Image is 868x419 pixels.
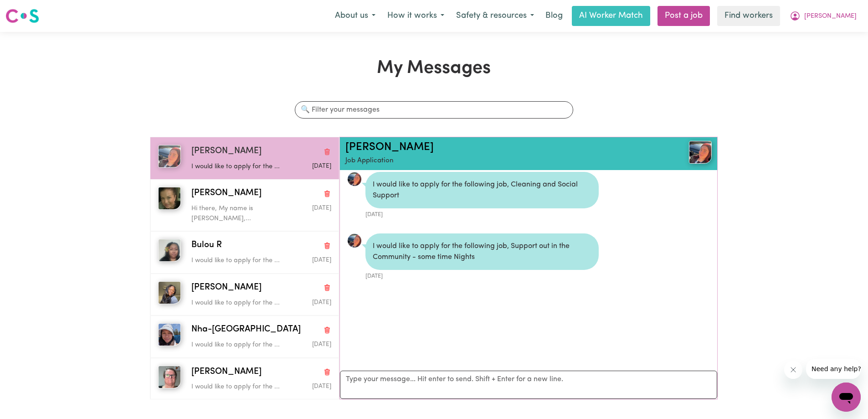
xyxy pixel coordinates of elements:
button: Safety & resources [450,6,540,26]
button: How it works [381,6,450,26]
span: [PERSON_NAME] [804,11,857,21]
span: Message sent on August 6, 2025 [312,341,331,347]
a: Blog [540,6,568,26]
p: Job Application [345,156,651,166]
img: B8FFE3BDD120903ABF5B5ADC5593360C_avatar_blob [347,233,362,248]
img: Chantal T [158,281,181,304]
a: [PERSON_NAME] [345,142,434,153]
a: View Taylor-Rose K's profile [347,233,362,248]
a: Post a job [657,6,710,26]
button: Delete conversation [323,282,331,294]
button: Bulou RBulou RDelete conversationI would like to apply for the ...Message sent on August 2, 2025 [150,231,339,273]
button: Sharlene M[PERSON_NAME]Delete conversationI would like to apply for the ...Message sent on July 1... [150,358,339,400]
div: [DATE] [365,208,599,219]
img: Bulou R [158,239,181,262]
a: Find workers [717,6,780,26]
span: [PERSON_NAME] [191,187,262,200]
button: Chantal T[PERSON_NAME]Delete conversationI would like to apply for the ...Message sent on August ... [150,274,339,316]
h1: My Messages [150,57,718,79]
button: Delete conversation [323,366,331,378]
a: View Taylor-Rose K's profile [347,172,362,186]
p: I would like to apply for the ... [191,162,284,172]
span: Message sent on August 4, 2025 [312,205,331,211]
button: Delete conversation [323,188,331,200]
span: [PERSON_NAME] [191,366,262,379]
button: My Account [784,6,863,26]
span: Bulou R [191,239,222,252]
span: Message sent on August 2, 2025 [312,257,331,263]
img: Taylor-Rose K [158,145,181,168]
img: Natasha B [158,187,181,210]
img: Sharlene M [158,366,181,388]
img: B8FFE3BDD120903ABF5B5ADC5593360C_avatar_blob [347,172,362,186]
div: [DATE] [365,270,599,280]
p: I would like to apply for the ... [191,256,284,266]
img: View Taylor-Rose K's profile [689,141,712,164]
button: Delete conversation [323,240,331,252]
a: Taylor-Rose K [651,141,712,164]
button: Delete conversation [323,145,331,157]
iframe: Button to launch messaging window [832,383,861,412]
span: Need any help? [5,6,55,14]
span: [PERSON_NAME] [191,281,262,295]
input: 🔍 Filter your messages [295,101,573,119]
span: Message sent on July 1, 2025 [312,383,331,389]
a: Careseekers logo [5,5,39,26]
button: Nha-Nha NNha-[GEOGRAPHIC_DATA]Delete conversationI would like to apply for the ...Message sent on... [150,316,339,357]
button: Taylor-Rose K[PERSON_NAME]Delete conversationI would like to apply for the ...Message sent on Aug... [150,137,339,179]
div: I would like to apply for the following job, Cleaning and Social Support [365,172,599,208]
a: AI Worker Match [572,6,650,26]
img: Careseekers logo [5,8,39,24]
button: Natasha B[PERSON_NAME]Delete conversationHi there, My name is [PERSON_NAME],...Message sent on Au... [150,179,339,231]
p: I would like to apply for the ... [191,340,284,350]
span: [PERSON_NAME] [191,145,262,158]
iframe: Message from company [806,359,861,379]
span: Message sent on August 6, 2025 [312,300,331,305]
span: Message sent on August 3, 2025 [312,163,331,169]
p: Hi there, My name is [PERSON_NAME],... [191,204,284,223]
button: About us [329,6,381,26]
p: I would like to apply for the ... [191,382,284,392]
button: Delete conversation [323,324,331,336]
div: I would like to apply for the following job, Support out in the Community - some time Nights [365,233,599,270]
img: Nha-Nha N [158,323,181,346]
iframe: Close message [784,361,802,379]
p: I would like to apply for the ... [191,298,284,308]
span: Nha-[GEOGRAPHIC_DATA] [191,323,301,336]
